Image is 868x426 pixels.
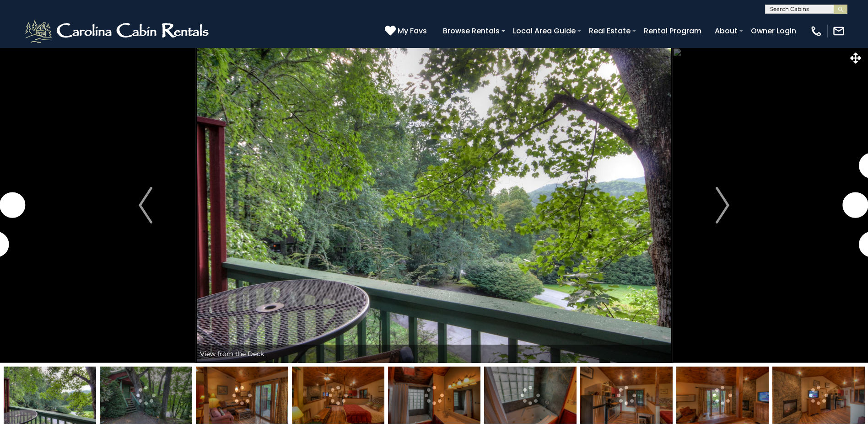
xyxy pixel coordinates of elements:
img: mail-regular-white.png [832,25,845,37]
img: 163264176 [580,367,673,424]
img: 163264173 [100,367,192,424]
div: View from the Deck [195,345,673,363]
img: 163264175 [292,367,384,424]
img: 163264183 [4,367,96,424]
button: Next [673,48,772,363]
a: My Favs [385,25,429,37]
img: 163264180 [388,367,480,424]
a: About [710,23,742,39]
a: Real Estate [584,23,635,39]
img: 163264174 [196,367,288,424]
img: phone-regular-white.png [810,25,823,37]
a: Rental Program [639,23,706,39]
img: arrow [716,187,729,224]
span: My Favs [398,25,427,37]
img: 163264181 [484,367,577,424]
img: 163264172 [676,367,769,424]
a: Browse Rentals [438,23,504,39]
img: 163264170 [772,367,865,424]
img: White-1-2.png [23,17,213,45]
button: Previous [96,48,195,363]
a: Local Area Guide [508,23,580,39]
a: Owner Login [746,23,801,39]
img: arrow [139,187,152,224]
